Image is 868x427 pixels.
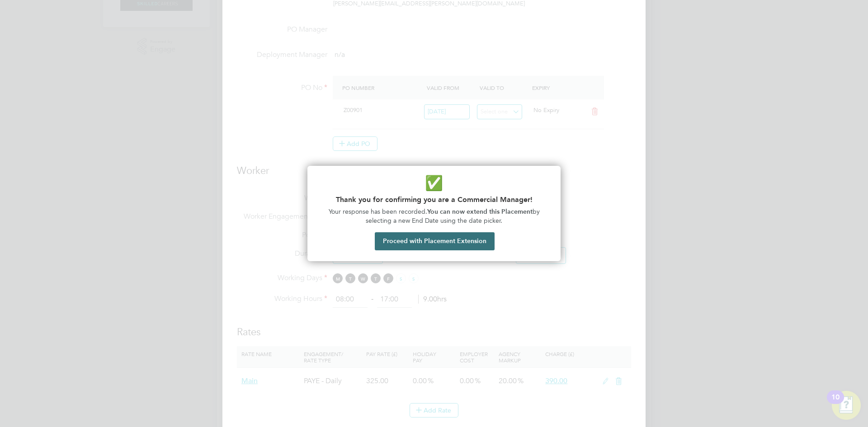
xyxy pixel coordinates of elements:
button: Proceed with Placement Extension [375,232,495,250]
span: by selecting a new End Date using the date picker. [366,208,542,225]
div: Commercial Manager Confirmation [307,166,561,261]
h2: Thank you for confirming you are a Commercial Manager! [318,195,550,204]
p: ✅ [318,173,550,193]
strong: You can now extend this Placement [427,208,533,216]
span: Your response has been recorded. [329,208,427,216]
